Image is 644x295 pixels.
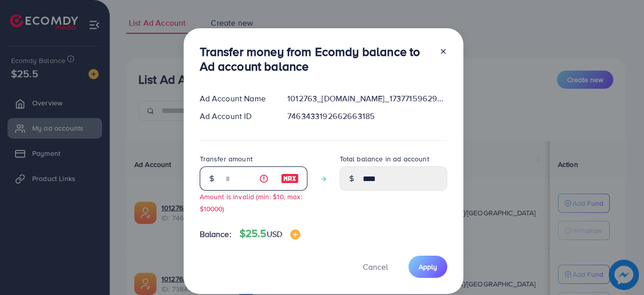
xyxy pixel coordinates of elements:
[192,110,280,122] div: Ad Account ID
[363,261,388,272] span: Cancel
[279,110,455,122] div: 7463433192662663185
[279,93,455,104] div: 1012763_[DOMAIN_NAME]_1737715962950
[192,93,280,104] div: Ad Account Name
[340,154,429,164] label: Total balance in ad account
[419,262,437,272] span: Apply
[350,256,400,277] button: Cancel
[200,228,231,240] span: Balance:
[200,192,302,213] small: Amount is invalid (min: $10, max: $10000)
[200,44,431,74] h3: Transfer money from Ecomdy balance to Ad account balance
[267,228,282,240] span: USD
[239,227,300,240] h4: $25.5
[290,229,300,240] img: image
[409,256,447,277] button: Apply
[200,154,253,164] label: Transfer amount
[281,172,299,185] img: image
